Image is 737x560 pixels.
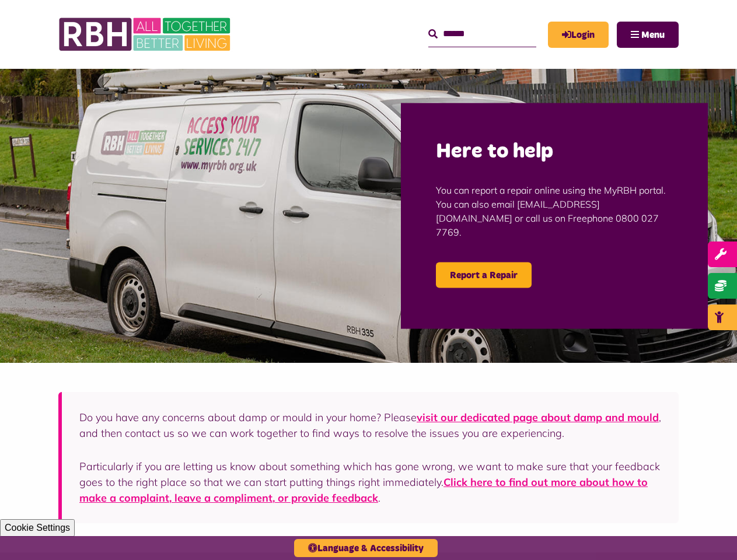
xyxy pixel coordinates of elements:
p: Particularly if you are letting us know about something which has gone wrong, we want to make sur... [79,459,661,506]
p: You can report a repair online using the MyRBH portal. You can also email [EMAIL_ADDRESS][DOMAIN_... [436,166,673,257]
a: MyRBH [548,22,609,48]
img: RBH [58,12,233,57]
h2: Here to help [436,138,673,166]
span: Menu [641,30,665,40]
a: Report a Repair [436,262,532,288]
p: Do you have any concerns about damp or mould in your home? Please , and then contact us so we can... [79,409,661,441]
a: visit our dedicated page about damp and mould [417,411,659,424]
iframe: Netcall Web Assistant for live chat [684,508,737,560]
button: Navigation [617,22,679,48]
button: Language & Accessibility [294,539,438,557]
